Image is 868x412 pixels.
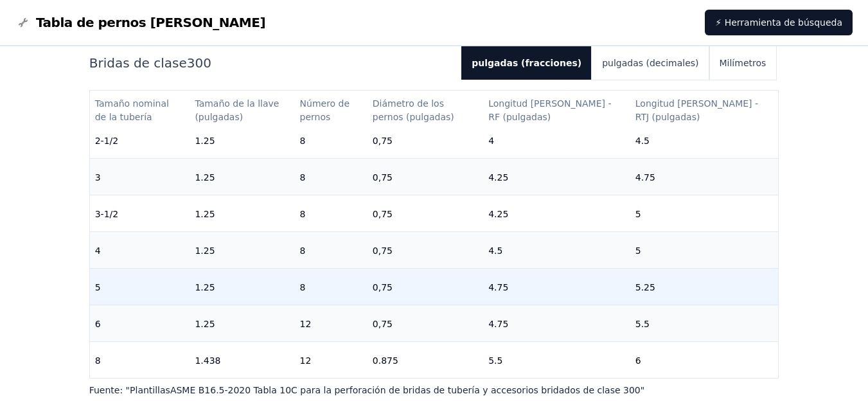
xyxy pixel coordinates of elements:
[373,98,454,123] font: Diámetro de los pernos (pulgadas)
[195,355,220,366] font: 1.438
[95,282,101,292] font: 5
[190,91,294,129] th: Tamaño de la llave (pulgadas)
[488,246,502,256] font: 4.5
[170,385,641,395] font: ASME B16.5-2020 Tabla 10C para la perforación de bridas de tubería y accesorios bridados de clase...
[373,246,393,256] font: 0,75
[373,209,393,219] font: 0,75
[461,46,592,80] button: pulgadas (fracciones)
[368,91,483,129] th: Diámetro de los pernos (pulgadas)
[635,172,655,183] font: 4.75
[195,98,282,123] font: Tamaño de la llave (pulgadas)
[602,58,698,68] font: pulgadas (decimales)
[95,136,119,146] font: 2-1/2
[705,10,853,35] a: ⚡ Herramienta de búsqueda
[15,15,31,30] img: Gráfico de logotipos de pernos de brida
[130,385,170,395] font: Plantillas
[373,136,393,146] font: 0,75
[89,55,187,71] font: Bridas de clase
[95,98,172,123] font: Tamaño nominal de la tubería
[195,209,215,219] font: 1.25
[187,55,211,71] font: 300
[635,355,641,366] font: 6
[95,319,101,329] font: 6
[373,355,398,366] font: 0.875
[472,58,581,68] font: pulgadas (fracciones)
[592,46,709,80] button: pulgadas (decimales)
[635,136,650,146] font: 4.5
[488,172,508,183] font: 4.25
[488,355,502,366] font: 5.5
[95,246,101,256] font: 4
[720,58,766,68] font: Milímetros
[300,136,306,146] font: 8
[195,172,215,183] font: 1.25
[635,319,650,329] font: 5.5
[488,282,508,292] font: 4.75
[373,319,393,329] font: 0,75
[715,17,842,28] font: ⚡ Herramienta de búsqueda
[300,172,306,183] font: 8
[300,98,353,123] font: Número de pernos
[488,319,508,329] font: 4.75
[300,209,306,219] font: 8
[195,282,215,292] font: 1.25
[195,319,215,329] font: 1.25
[295,91,368,129] th: Número de pernos
[373,282,393,292] font: 0,75
[95,209,119,219] font: 3-1/2
[36,15,265,30] font: Tabla de pernos [PERSON_NAME]
[195,136,215,146] font: 1.25
[709,46,777,80] button: Milímetros
[635,246,641,256] font: 5
[635,98,761,123] font: Longitud [PERSON_NAME] - RTJ (pulgadas)
[483,91,630,129] th: Longitud del perno - RF (pulgadas)
[95,172,101,183] font: 3
[488,209,508,219] font: 4.25
[89,385,130,395] font: Fuente: "
[300,246,306,256] font: 8
[373,172,393,183] font: 0,75
[15,13,265,31] a: Gráfico de logotipos de pernos de bridaTabla de pernos [PERSON_NAME]
[300,282,306,292] font: 8
[630,91,779,129] th: Longitud del perno - RTJ (pulgadas)
[641,385,644,395] font: "
[300,319,312,329] font: 12
[195,246,215,256] font: 1.25
[488,98,614,123] font: Longitud [PERSON_NAME] - RF (pulgadas)
[488,136,494,146] font: 4
[635,209,641,219] font: 5
[90,91,190,129] th: Tamaño nominal de la tubería
[95,355,101,366] font: 8
[300,355,312,366] font: 12
[635,282,655,292] font: 5.25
